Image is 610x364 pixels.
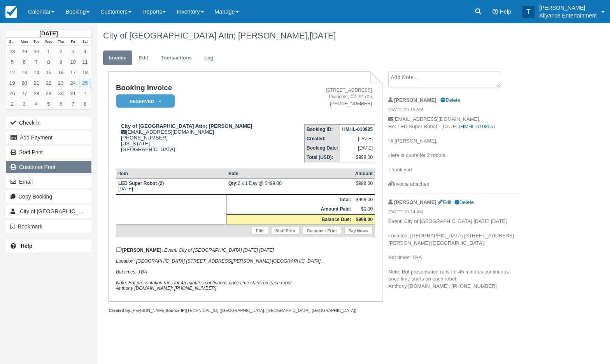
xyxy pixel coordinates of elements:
[252,227,268,235] a: Edit
[6,131,91,144] button: Add Payment
[303,227,341,235] a: Customer Print
[305,124,340,134] th: Booking ID:
[79,57,91,67] a: 11
[79,99,91,109] a: 8
[18,38,30,46] th: Mon
[198,51,219,66] a: Log
[6,46,18,57] a: 28
[67,46,79,57] a: 3
[388,218,519,290] p: Event: City of [GEOGRAPHIC_DATA] [DATE] [DATE] Location; [GEOGRAPHIC_DATA] [STREET_ADDRESS][PERSO...
[522,6,535,18] div: T
[539,4,597,12] p: [PERSON_NAME]
[42,78,54,88] a: 22
[55,88,67,99] a: 30
[42,38,54,46] th: Wed
[67,67,79,78] a: 17
[79,38,91,46] th: Sat
[155,51,198,66] a: Transactions
[355,181,373,192] div: $998.00
[42,67,54,78] a: 15
[18,67,30,78] a: 13
[6,99,18,109] a: 2
[353,169,375,178] th: Amount
[18,46,30,57] a: 29
[356,217,373,222] strong: $998.00
[342,127,373,132] strong: HMHL-010825
[6,220,91,233] button: Bookmark
[6,78,18,88] a: 19
[289,87,372,107] address: [STREET_ADDRESS] Irwindale, Ca. 91706 [PHONE_NUMBER]
[42,88,54,99] a: 29
[116,84,286,92] h1: Booking Invoice
[30,57,42,67] a: 7
[109,308,131,313] strong: Created by:
[116,123,286,152] div: [EMAIL_ADDRESS][DOMAIN_NAME] [PHONE_NUMBER] [US_STATE] [GEOGRAPHIC_DATA]
[500,9,511,15] span: Help
[67,78,79,88] a: 24
[6,67,18,78] a: 12
[353,204,375,214] td: $0.00
[133,51,154,66] a: Edit
[42,99,54,109] a: 5
[6,117,91,129] button: Check-in
[116,94,175,108] em: Reserved
[103,31,549,40] h1: City of [GEOGRAPHIC_DATA] Attn; [PERSON_NAME],
[226,214,353,224] th: Balance Due:
[6,240,91,252] a: Help
[461,124,493,129] a: HMHL-010825
[6,146,91,158] a: Staff Print
[79,46,91,57] a: 4
[226,204,353,214] th: Amount Paid:
[166,308,186,313] strong: Source IP:
[67,88,79,99] a: 31
[388,106,519,115] em: [DATE] 10:15 AM
[55,38,67,46] th: Thu
[39,30,58,37] strong: [DATE]
[42,57,54,67] a: 8
[6,57,18,67] a: 5
[116,247,163,253] strong: [PERSON_NAME]:
[226,178,353,194] td: 2 x 1 Day @ $499.00
[55,46,67,57] a: 2
[30,99,42,109] a: 4
[353,195,375,204] td: $998.00
[228,181,238,186] strong: Qty
[116,94,172,108] a: Reserved
[20,208,152,214] span: City of [GEOGRAPHIC_DATA] Attn; [PERSON_NAME]
[344,227,373,235] a: Pay Now
[6,205,91,218] a: City of [GEOGRAPHIC_DATA] Attn; [PERSON_NAME]
[116,169,226,178] th: Item
[18,57,30,67] a: 6
[440,97,460,103] a: Delete
[271,227,300,235] a: Staff Print
[67,38,79,46] th: Fri
[103,51,132,66] a: Invoice
[309,31,336,40] span: [DATE]
[394,97,436,103] strong: [PERSON_NAME]
[116,178,226,194] td: [DATE]
[305,134,340,143] th: Created:
[493,9,498,14] i: Help
[226,169,353,178] th: Rate
[30,78,42,88] a: 21
[118,181,164,186] strong: LED Super Robot (2)
[388,209,519,217] em: [DATE] 10:14 AM
[67,99,79,109] a: 7
[109,308,382,313] div: [PERSON_NAME] [TECHNICAL_ID] ([GEOGRAPHIC_DATA], [GEOGRAPHIC_DATA], [GEOGRAPHIC_DATA])
[6,88,18,99] a: 26
[6,161,91,173] a: Customer Print
[79,67,91,78] a: 18
[305,143,340,153] th: Booking Date:
[79,78,91,88] a: 25
[226,195,353,204] th: Total:
[388,116,519,181] p: [EMAIL_ADDRESS][DOMAIN_NAME], Re: LED Super Robot - [DATE] ( ) Hi [PERSON_NAME], Here is quote fo...
[6,176,91,188] button: Email
[55,57,67,67] a: 9
[388,181,519,188] div: Invoice attached
[454,199,474,205] a: Delete
[340,143,375,153] td: [DATE]
[6,190,91,203] button: Copy Booking
[5,6,17,18] img: checkfront-main-nav-mini-logo.png
[42,46,54,57] a: 1
[305,153,340,162] th: Total (USD):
